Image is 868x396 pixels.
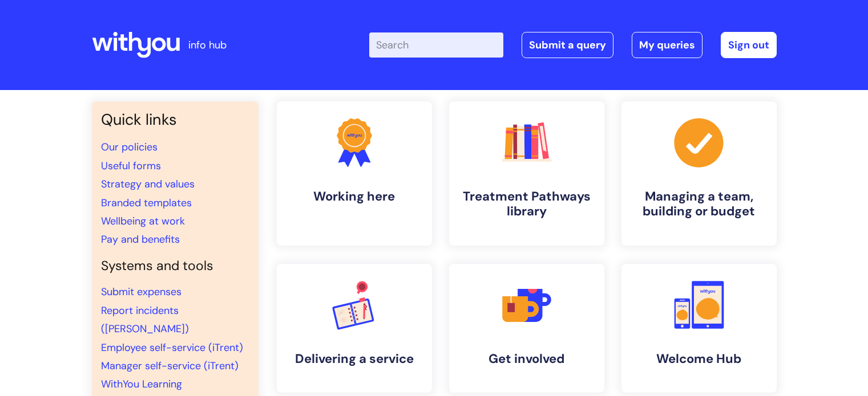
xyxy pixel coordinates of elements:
a: Report incidents ([PERSON_NAME]) [101,304,189,336]
a: Strategy and values [101,177,195,191]
a: Branded templates [101,196,192,210]
h4: Treatment Pathways library [458,189,595,219]
a: Submit a query [522,32,613,58]
h4: Get involved [458,352,595,366]
a: Welcome Hub [621,264,777,393]
input: Search [369,32,503,58]
a: Sign out [721,32,777,58]
a: My queries [632,32,703,58]
a: Manager self-service (iTrent) [101,359,239,373]
a: Our policies [101,140,158,154]
a: Treatment Pathways library [449,101,604,246]
h3: Quick links [101,111,249,129]
a: Managing a team, building or budget [621,101,777,246]
a: Get involved [449,264,604,393]
h4: Delivering a service [286,352,423,366]
a: Useful forms [101,159,161,173]
p: info hub [188,36,227,54]
h4: Working here [286,189,423,204]
a: Employee self-service (iTrent) [101,341,243,354]
a: Pay and benefits [101,232,180,246]
div: | - [369,32,777,58]
h4: Welcome Hub [631,352,768,366]
a: Working here [277,101,432,246]
h4: Systems and tools [101,258,249,274]
a: Wellbeing at work [101,214,185,228]
a: WithYou Learning [101,377,182,391]
a: Submit expenses [101,285,181,299]
a: Delivering a service [277,264,432,393]
h4: Managing a team, building or budget [631,189,768,219]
